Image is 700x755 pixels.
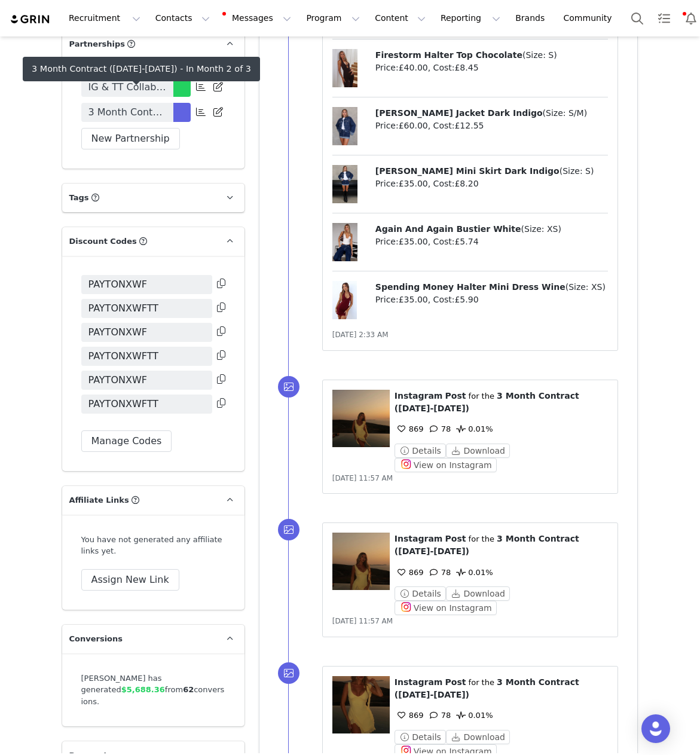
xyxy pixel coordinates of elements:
a: 3 Month Contract ([DATE]-[DATE]) [81,103,173,122]
span: Spending Money Halter Mini Dress Wine [375,282,565,292]
span: Again And Again Bustier White [375,224,521,234]
span: Tags [69,192,89,204]
span: £35.00 [399,179,428,188]
span: Size: S/M [546,108,584,118]
button: Contacts [148,5,217,32]
span: 3 Month Contract ([DATE]-[DATE]) [88,105,166,120]
p: ⁨ ⁩ ⁨ ⁩ for the ⁨ ⁩ [395,533,609,558]
a: IG & TT Collab - Feb/[DATE] [81,78,173,97]
span: Instagram [395,677,443,687]
p: ( ) [375,165,609,178]
span: PAYTONXWF [88,373,147,387]
button: Messages [218,5,298,32]
button: Content [368,5,433,32]
span: Post [445,677,466,687]
span: £40.00 [399,63,428,72]
span: Post [445,391,466,401]
span: Discount Codes [69,236,137,247]
p: ( ) [375,107,609,120]
button: Recruitment [62,5,148,32]
button: Search [624,5,650,32]
p: Price: , Cost: [375,62,609,74]
p: ( ) [375,223,609,236]
button: View on Instagram [395,601,497,615]
span: PAYTONXWFTT [88,301,158,316]
p: ⁨ ⁩ ⁨ ⁩ for the ⁨ ⁩ [395,390,609,415]
span: £8.45 [454,63,478,72]
span: Conversions [69,633,123,645]
span: IG & TT Collab - Feb/[DATE] [88,80,166,94]
div: You have not generated any affiliate links yet. [81,534,225,557]
p: Price: , Cost: [375,120,609,132]
div: [PERSON_NAME] has generated from conversions. [81,673,225,708]
span: 869 [395,424,424,433]
span: 3 Month Contract ([DATE]-[DATE]) [395,534,579,556]
button: Reporting [433,5,508,32]
span: £60.00 [399,121,428,130]
button: Download [446,586,510,601]
button: Details [395,444,446,458]
button: Assign New Link [81,569,179,591]
button: Download [446,444,510,458]
span: Affiliate Links [69,494,129,506]
div: Open Intercom Messenger [641,714,670,743]
span: 78 [427,568,451,577]
span: Size: S [563,166,591,176]
span: £5.90 [454,295,478,304]
button: Manage Codes [81,430,172,452]
span: £12.55 [454,121,484,130]
span: Size: XS [568,282,602,292]
span: £35.00 [399,237,428,246]
span: Instagram [395,534,443,543]
span: 0.01% [454,424,493,433]
span: Size: XS [524,224,558,234]
span: Size: S [525,50,554,60]
p: Price: , Cost: [375,294,609,306]
span: PAYTONXWFTT [88,397,158,411]
span: [DATE] 11:57 AM [332,474,393,482]
button: Download [446,730,510,744]
span: Instagram [395,391,443,401]
span: [DATE] 11:57 AM [332,617,393,625]
span: 869 [395,568,424,577]
span: £5.74 [454,237,478,246]
div: 3 Month Contract ([DATE]-[DATE]) - In Month 2 of 3 [32,64,251,74]
span: 78 [427,424,451,433]
span: 3 Month Contract ([DATE]-[DATE]) [395,391,579,413]
span: 0.01% [454,711,493,720]
button: Program [299,5,367,32]
span: £8.20 [454,179,478,188]
span: 3 Month Contract ([DATE]-[DATE]) [395,677,579,699]
p: ⁨ ⁩ ⁨ ⁩ for the ⁨ ⁩ [395,676,609,701]
span: Partnerships [69,38,126,50]
p: Price: , Cost: [375,236,609,248]
p: ( ) [375,49,609,62]
button: New Partnership [81,128,180,149]
a: View on Instagram [395,460,497,469]
button: View on Instagram [395,458,497,472]
span: PAYTONXWFTT [88,349,158,363]
span: 0.01% [454,568,493,577]
p: ( ) [375,281,609,294]
span: PAYTONXWF [88,325,147,340]
img: grin logo [10,14,51,25]
span: [PERSON_NAME] Jacket Dark Indigo [375,108,543,118]
body: Rich Text Area. Press ALT-0 for help. [10,10,338,23]
span: PAYTONXWF [88,277,147,292]
a: Brands [508,5,555,32]
span: £35.00 [399,295,428,304]
span: [PERSON_NAME] Mini Skirt Dark Indigo [375,166,560,176]
span: 869 [395,711,424,720]
span: Post [445,534,466,543]
button: Details [395,730,446,744]
button: Details [395,586,446,601]
p: Price: , Cost: [375,178,609,190]
span: 78 [427,711,451,720]
span: Firestorm Halter Top Chocolate [375,50,522,60]
a: View on Instagram [395,603,497,612]
span: $5,688.36 [121,685,165,694]
a: Tasks [651,5,677,32]
strong: 62 [183,685,194,694]
a: Community [557,5,625,32]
